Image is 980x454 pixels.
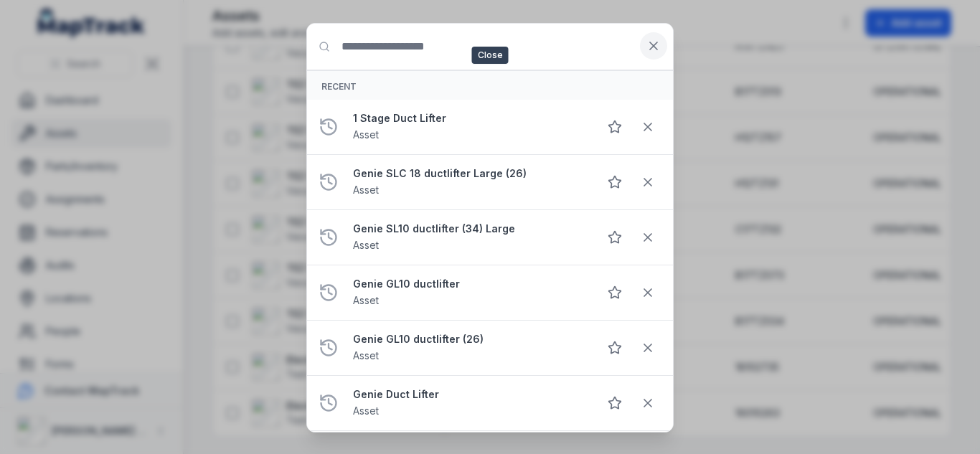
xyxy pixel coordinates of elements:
strong: Genie Duct Lifter [353,387,587,402]
a: 1 Stage Duct LifterAsset [353,111,587,143]
span: Asset [353,349,379,361]
span: Asset [353,239,379,251]
a: Genie GL10 ductlifterAsset [353,277,587,308]
strong: Genie SL10 ductlifter (34) Large [353,222,587,236]
span: Asset [353,128,379,141]
a: Genie SLC 18 ductlifter Large (26)Asset [353,166,587,198]
span: Asset [353,184,379,196]
strong: Genie GL10 ductlifter [353,277,587,291]
a: Genie GL10 ductlifter (26)Asset [353,332,587,364]
a: Genie Duct LifterAsset [353,387,587,419]
strong: Genie SLC 18 ductlifter Large (26) [353,166,587,181]
strong: Genie GL10 ductlifter (26) [353,332,587,346]
strong: 1 Stage Duct Lifter [353,111,587,126]
span: Recent [321,81,357,92]
span: Close [472,47,509,64]
a: Genie SL10 ductlifter (34) LargeAsset [353,222,587,253]
span: Asset [353,405,379,417]
span: Asset [353,294,379,306]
